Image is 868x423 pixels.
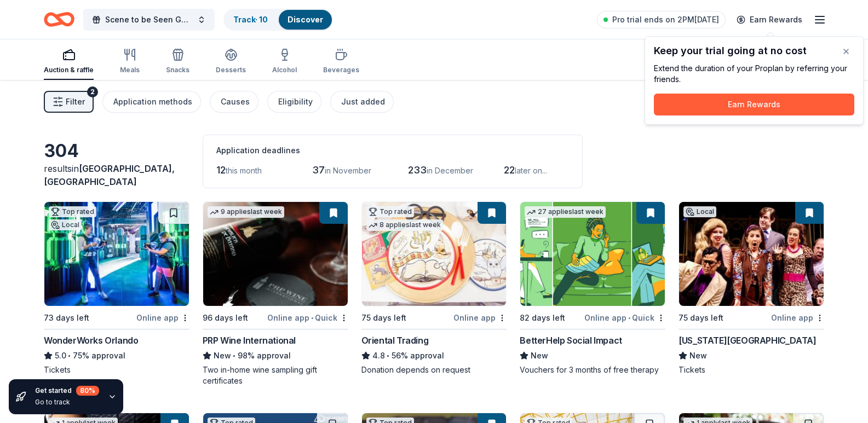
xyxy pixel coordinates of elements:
div: 82 days left [520,311,565,325]
div: 80 % [76,386,99,396]
button: Auction & raffle [44,44,94,80]
div: 9 applies last week [208,206,284,218]
span: New [214,349,231,362]
button: Earn Rewards [654,94,854,115]
div: Just added [341,95,385,108]
div: Application deadlines [216,144,569,157]
div: PRP Wine International [203,334,296,347]
div: Oriental Trading [361,334,429,347]
a: Track· 10 [233,15,268,24]
div: Local [49,219,82,230]
div: [US_STATE][GEOGRAPHIC_DATA] [679,334,816,347]
a: Earn Rewards [730,10,809,30]
div: Top rated [366,206,414,217]
span: 233 [408,164,427,176]
div: 2 [87,86,98,97]
div: Extend the duration of your Pro plan by referring your friends. [654,63,854,85]
button: Beverages [323,44,359,80]
div: Keep your trial going at no cost [654,45,854,56]
span: Pro trial ends on 2PM[DATE] [612,13,719,26]
span: 12 [216,164,226,176]
div: Meals [120,66,140,74]
span: this month [226,166,262,175]
img: Image for WonderWorks Orlando [44,202,189,306]
div: Online app [136,311,189,325]
div: 75 days left [361,311,406,325]
img: Image for BetterHelp Social Impact [520,202,665,306]
div: 75 days left [679,311,723,325]
span: • [233,351,235,360]
div: Get started [35,386,99,396]
span: Filter [66,95,85,108]
div: Go to track [35,398,99,407]
span: later on... [515,166,547,175]
div: results [44,162,189,188]
div: Beverages [323,66,359,74]
img: Image for Florida Repertory Theatre [679,202,824,306]
span: [GEOGRAPHIC_DATA], [GEOGRAPHIC_DATA] [44,163,175,187]
button: Filter2 [44,91,94,113]
div: Alcohol [272,66,297,74]
div: 96 days left [203,311,248,325]
div: Donation depends on request [361,364,507,375]
div: 98% approval [203,349,348,362]
div: Online app Quick [267,311,348,325]
div: Eligibility [278,95,313,108]
div: Causes [221,95,250,108]
div: Top rated [49,206,96,217]
div: 56% approval [361,349,507,362]
span: • [387,351,389,360]
div: Online app Quick [584,311,665,325]
button: Track· 10Discover [223,9,333,31]
div: 73 days left [44,311,89,325]
button: Desserts [216,44,246,80]
span: New [689,349,707,362]
a: Pro trial ends on 2PM[DATE] [597,11,726,28]
span: 22 [504,164,515,176]
a: Image for Florida Repertory TheatreLocal75 days leftOnline app[US_STATE][GEOGRAPHIC_DATA]NewTickets [679,201,824,375]
div: 75% approval [44,349,189,362]
div: Snacks [166,66,189,74]
div: BetterHelp Social Impact [520,334,622,347]
div: WonderWorks Orlando [44,334,138,347]
div: Online app [453,311,507,325]
div: Tickets [679,364,824,375]
div: Two in-home wine sampling gift certificates [203,364,348,386]
div: Desserts [216,66,246,74]
button: Alcohol [272,44,297,80]
button: Scene to be Seen Gala [83,9,215,31]
button: Meals [120,44,140,80]
button: Application methods [102,91,201,113]
button: Eligibility [267,91,321,113]
div: Application methods [113,95,192,108]
a: Image for WonderWorks OrlandoTop ratedLocal73 days leftOnline appWonderWorks Orlando5.0•75% appro... [44,201,189,375]
div: 8 applies last week [366,219,443,231]
span: New [531,349,548,362]
div: Vouchers for 3 months of free therapy [520,364,665,375]
span: Scene to be Seen Gala [105,13,193,26]
div: 304 [44,140,189,162]
a: Image for PRP Wine International9 applieslast week96 days leftOnline app•QuickPRP Wine Internatio... [203,201,348,386]
a: Image for Oriental TradingTop rated8 applieslast week75 days leftOnline appOriental Trading4.8•56... [361,201,507,375]
span: 5.0 [55,349,66,362]
span: in November [325,166,371,175]
span: • [628,314,630,322]
img: Image for PRP Wine International [203,202,348,306]
div: Online app [771,311,824,325]
a: Image for BetterHelp Social Impact27 applieslast week82 days leftOnline app•QuickBetterHelp Socia... [520,201,665,375]
span: in December [427,166,473,175]
button: Causes [210,91,258,113]
a: Home [44,7,74,32]
div: 27 applies last week [525,206,606,218]
a: Discover [288,15,323,24]
img: Image for Oriental Trading [362,202,507,306]
span: in [44,163,175,187]
button: Snacks [166,44,189,80]
div: Local [683,206,716,217]
span: • [311,314,313,322]
div: Auction & raffle [44,66,94,74]
span: 4.8 [372,349,385,362]
span: 37 [312,164,325,176]
div: Tickets [44,364,189,375]
button: Just added [330,91,394,113]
